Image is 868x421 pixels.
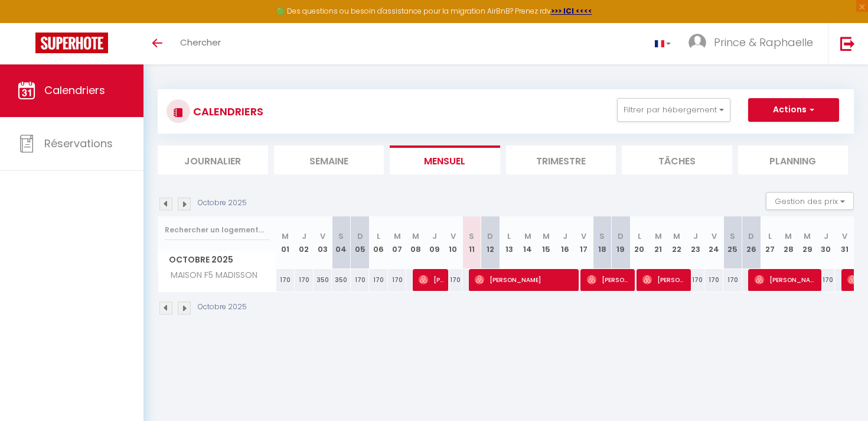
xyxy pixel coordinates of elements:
[817,216,836,269] th: 30
[723,269,742,291] div: 170
[622,145,732,174] li: Tâches
[840,36,855,51] img: logout
[462,216,481,269] th: 11
[388,269,407,291] div: 170
[44,136,113,151] span: Réservations
[160,269,260,282] span: MAISON F5 MADISSON
[338,231,344,242] abbr: S
[761,216,779,269] th: 27
[543,231,550,242] abbr: M
[712,231,717,242] abbr: V
[190,98,263,125] h3: CALENDRIERS
[487,231,493,242] abbr: D
[444,216,463,269] th: 10
[748,231,754,242] abbr: D
[563,231,567,242] abbr: J
[377,231,380,242] abbr: L
[158,145,268,174] li: Journalier
[785,231,792,242] abbr: M
[723,216,742,269] th: 25
[351,269,370,291] div: 170
[419,268,444,291] span: [PERSON_NAME]
[481,216,500,269] th: 12
[394,231,401,242] abbr: M
[537,216,556,269] th: 15
[556,216,575,269] th: 16
[158,251,276,268] span: Octobre 2025
[320,231,325,242] abbr: V
[390,145,500,174] li: Mensuel
[842,231,847,242] abbr: V
[351,216,370,269] th: 05
[738,145,849,174] li: Planning
[779,216,798,269] th: 28
[357,231,363,242] abbr: D
[587,268,631,291] span: [PERSON_NAME]
[198,302,247,313] p: Octobre 2025
[274,145,384,174] li: Semaine
[165,219,269,241] input: Rechercher un logement...
[276,269,295,291] div: 170
[748,98,839,122] button: Actions
[804,231,811,242] abbr: M
[314,216,332,269] th: 03
[295,269,314,291] div: 170
[693,231,698,242] abbr: J
[686,269,705,291] div: 170
[714,35,813,50] span: Prince & Raphaelle
[680,23,828,64] a: ... Prince & Raphaelle
[412,231,419,242] abbr: M
[581,231,586,242] abbr: V
[667,216,686,269] th: 22
[388,216,407,269] th: 07
[730,231,735,242] abbr: S
[755,268,818,291] span: [PERSON_NAME]
[406,216,425,269] th: 08
[500,216,518,269] th: 13
[617,98,730,122] button: Filtrer par hébergement
[593,216,612,269] th: 18
[766,192,854,210] button: Gestion des prix
[35,33,108,53] img: Super Booking
[599,231,605,242] abbr: S
[507,231,511,242] abbr: L
[302,231,306,242] abbr: J
[369,269,388,291] div: 170
[798,216,817,269] th: 29
[180,36,221,48] span: Chercher
[688,34,706,51] img: ...
[332,269,351,291] div: 350
[824,231,828,242] abbr: J
[612,216,631,269] th: 19
[295,216,314,269] th: 02
[524,231,531,242] abbr: M
[282,231,289,242] abbr: M
[451,231,456,242] abbr: V
[575,216,593,269] th: 17
[425,216,444,269] th: 09
[518,216,537,269] th: 14
[649,216,668,269] th: 21
[768,231,772,242] abbr: L
[506,145,616,174] li: Trimestre
[276,216,295,269] th: 01
[369,216,388,269] th: 06
[332,216,351,269] th: 04
[444,269,463,291] div: 170
[704,216,723,269] th: 24
[704,269,723,291] div: 170
[44,83,105,98] span: Calendriers
[638,231,641,242] abbr: L
[314,269,332,291] div: 350
[742,216,761,269] th: 26
[475,268,576,291] span: [PERSON_NAME]
[686,216,705,269] th: 23
[618,231,624,242] abbr: D
[171,23,230,64] a: Chercher
[432,231,437,242] abbr: J
[551,6,592,16] a: >>> ICI <<<<
[198,197,247,209] p: Octobre 2025
[642,268,687,291] span: [PERSON_NAME]
[835,216,854,269] th: 31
